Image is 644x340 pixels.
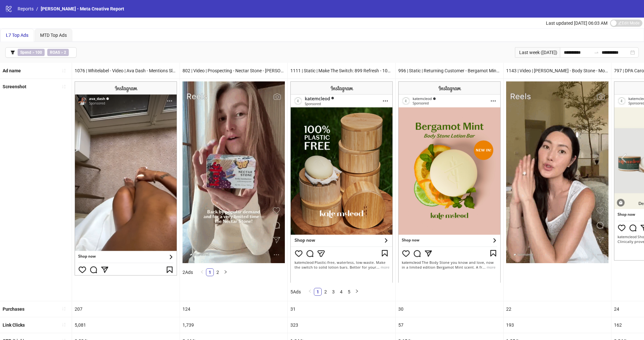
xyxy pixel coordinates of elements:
[180,317,287,333] div: 1,739
[396,317,503,333] div: 57
[10,50,15,55] span: filter
[200,270,204,274] span: left
[355,289,359,293] span: right
[198,268,206,276] button: left
[290,81,393,282] img: Screenshot 120237516578070212
[222,268,229,276] button: right
[3,322,25,328] b: Link Clicks
[72,317,180,333] div: 5,081
[396,63,503,78] div: 996 | Static | Returning Customer - Bergamot Mint - Stone and Ingredients W Text and Badge Lifest...
[314,288,322,296] li: 1
[41,6,124,11] span: [PERSON_NAME] - Meta Creative Report
[546,21,607,26] span: Last updated [DATE] 06:03 AM
[3,84,26,89] b: Screenshot
[18,49,45,56] span: >
[62,306,66,311] span: sort-ascending
[62,322,66,327] span: sort-ascending
[62,68,66,73] span: sort-ascending
[183,81,285,263] img: Screenshot 120230300638090212
[3,68,21,73] b: Ad name
[338,288,345,295] a: 4
[322,288,329,295] a: 2
[5,47,77,58] button: Spend > 100ROAS > 2
[330,288,337,295] a: 3
[62,84,66,89] span: sort-ascending
[75,81,177,276] img: Screenshot 120233848138450212
[214,269,221,276] a: 2
[3,306,24,312] b: Purchases
[322,288,329,296] li: 2
[504,301,611,317] div: 22
[306,288,314,296] button: left
[308,289,312,293] span: left
[515,47,560,58] div: Last week ([DATE])
[329,288,337,296] li: 3
[47,49,69,56] span: >
[180,301,287,317] div: 124
[345,288,353,295] a: 5
[314,288,321,295] a: 1
[72,63,180,78] div: 1076 | Whitelabel - Video | Ava Dash - Mentions Sleep & Sun Stones - Travel | Text Overlay | PLP ...
[288,301,395,317] div: 31
[224,270,227,274] span: right
[72,301,180,317] div: 207
[396,301,503,317] div: 30
[290,289,301,294] span: 5 Ads
[353,288,361,296] button: right
[20,50,31,55] b: Spend
[198,268,206,276] li: Previous Page
[504,63,611,78] div: 1143 | Video | [PERSON_NAME] - Body Stone - Modified - Evergreen - No Season | No Text Overlay | ...
[35,50,42,55] b: 100
[353,288,361,296] li: Next Page
[183,270,193,275] span: 2 Ads
[50,50,60,55] b: ROAS
[214,268,222,276] li: 2
[506,81,608,263] img: Screenshot 120237501666950212
[345,288,353,296] li: 5
[6,33,28,38] span: L7 Top Ads
[594,50,599,55] span: swap-right
[16,5,35,12] a: Reports
[504,317,611,333] div: 193
[222,268,229,276] li: Next Page
[306,288,314,296] li: Previous Page
[288,317,395,333] div: 323
[180,63,287,78] div: 802 | Video | Prospecting - Nectar Stone - [PERSON_NAME] UGC | Text Overlay | PDP | [DATE]
[206,268,214,276] li: 1
[64,50,66,55] b: 2
[206,269,213,276] a: 1
[288,63,395,78] div: 1111 | Static | Make The Switch: 899 Refresh - 100% Plastic Free - Product and Container | Text O...
[40,33,67,38] span: MTD Top Ads
[398,81,501,282] img: Screenshot 120231824567640212
[337,288,345,296] li: 4
[36,5,38,12] li: /
[594,50,599,55] span: to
